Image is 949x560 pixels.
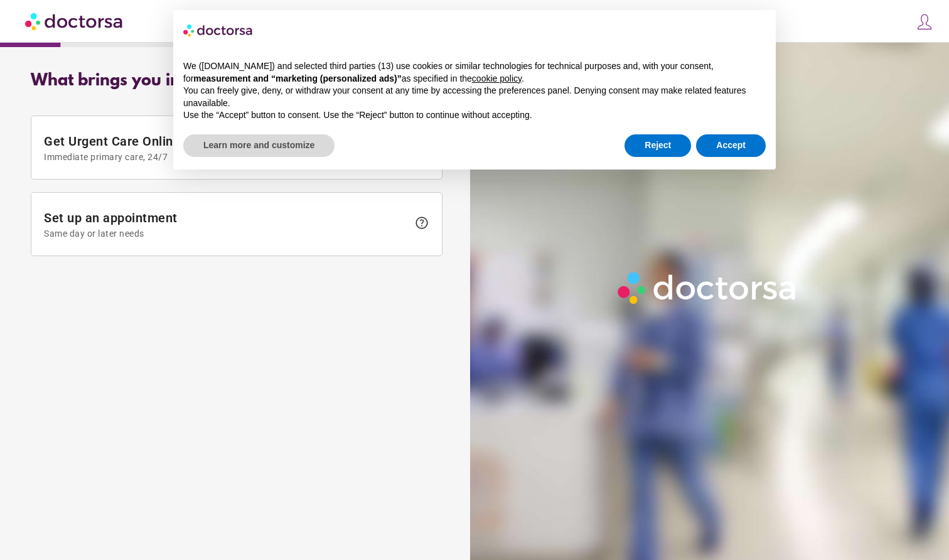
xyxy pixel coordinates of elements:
[44,229,408,239] span: Same day or later needs
[183,20,254,40] img: logo
[31,72,442,90] div: What brings you in?
[193,73,401,83] strong: measurement and “marketing (personalized ads)”
[183,60,766,85] p: We ([DOMAIN_NAME]) and selected third parties (13) use cookies or similar technologies for techni...
[916,13,933,31] img: icons8-customer-100.png
[625,134,691,157] button: Reject
[472,73,522,83] a: cookie policy
[44,134,408,162] span: Get Urgent Care Online
[696,134,766,157] button: Accept
[183,134,335,157] button: Learn more and customize
[414,215,429,230] span: help
[183,85,766,109] p: You can freely give, deny, or withdraw your consent at any time by accessing the preferences pane...
[44,152,408,162] span: Immediate primary care, 24/7
[613,267,802,309] img: Logo-Doctorsa-trans-White-partial-flat.png
[44,210,408,239] span: Set up an appointment
[25,7,124,35] img: Doctorsa.com
[183,109,766,122] p: Use the “Accept” button to consent. Use the “Reject” button to continue without accepting.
